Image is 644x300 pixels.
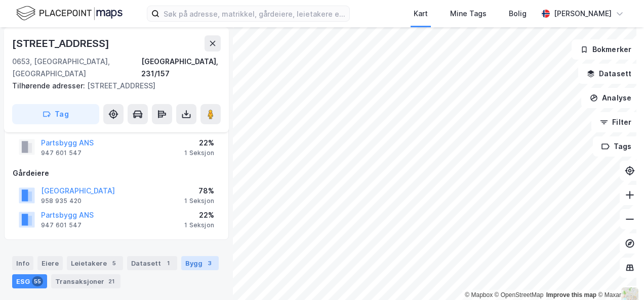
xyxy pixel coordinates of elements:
div: 1 Seksjon [184,149,214,157]
div: 1 [163,258,173,268]
input: Søk på adresse, matrikkel, gårdeiere, leietakere eller personer [159,6,349,21]
div: Bolig [509,8,527,20]
div: 5 [109,258,119,268]
button: Analyse [581,88,640,108]
div: 3 [205,258,215,268]
button: Datasett [578,64,640,84]
div: Bygg [181,256,219,270]
img: logo.f888ab2527a4732fd821a326f86c7f29.svg [16,5,123,22]
div: 947 601 547 [41,221,82,229]
iframe: Chat Widget [593,252,644,300]
a: Mapbox [465,291,493,298]
div: [GEOGRAPHIC_DATA], 231/157 [141,56,221,80]
button: Tags [593,136,640,157]
div: Info [12,256,33,270]
div: 78% [184,185,214,197]
button: Filter [591,112,640,132]
div: 55 [32,276,43,286]
div: Leietakere [67,256,123,270]
div: [STREET_ADDRESS] [12,35,111,52]
div: Datasett [127,256,177,270]
a: OpenStreetMap [495,291,544,298]
div: 0653, [GEOGRAPHIC_DATA], [GEOGRAPHIC_DATA] [12,56,141,80]
div: Gårdeiere [13,167,220,179]
div: 947 601 547 [41,149,82,157]
div: 1 Seksjon [184,197,214,205]
div: Kart [414,8,428,20]
a: Improve this map [546,291,596,298]
div: Transaksjoner [51,274,120,288]
div: Kontrollprogram for chat [593,252,644,300]
div: [PERSON_NAME] [554,8,612,20]
div: Mine Tags [450,8,487,20]
div: 1 Seksjon [184,221,214,229]
div: Eiere [37,256,63,270]
div: ESG [12,274,47,288]
div: 958 935 420 [41,197,82,205]
div: [STREET_ADDRESS] [12,80,213,92]
div: 22% [184,137,214,149]
div: 21 [106,276,116,286]
button: Bokmerker [572,39,640,60]
button: Tag [12,104,99,124]
span: Tilhørende adresser: [12,81,87,90]
div: 22% [184,209,214,221]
